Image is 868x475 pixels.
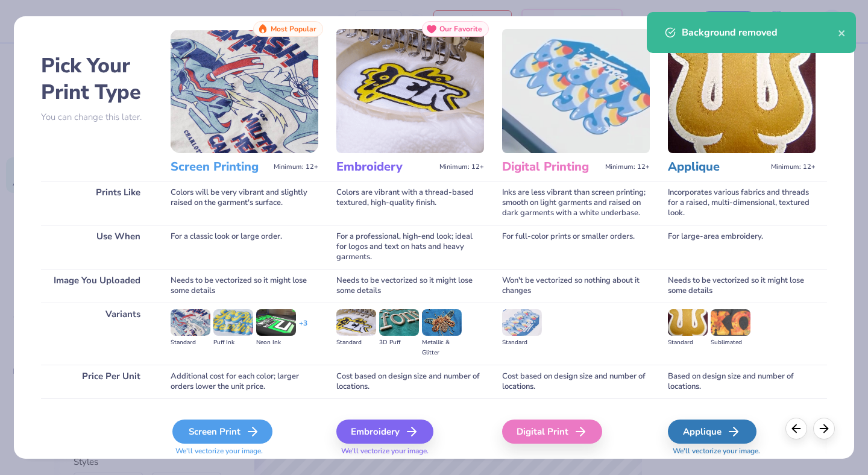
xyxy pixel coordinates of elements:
img: Screen Printing [171,29,318,153]
p: You can change this later. [41,112,153,122]
span: We'll vectorize your image. [171,446,318,456]
img: Standard [502,309,542,336]
img: Applique [668,29,816,153]
div: Sublimated [711,338,750,348]
span: Minimum: 12+ [274,163,318,171]
div: Additional cost for each color; larger orders lower the unit price. [171,365,318,398]
img: Embroidery [336,29,484,153]
div: For a professional, high-end look; ideal for logos and text on hats and heavy garments. [336,225,484,269]
img: 3D Puff [379,309,419,336]
h3: Embroidery [336,159,435,175]
div: Price Per Unit [41,365,153,398]
h3: Applique [668,159,766,175]
img: Puff Ink [213,309,253,336]
div: For full-color prints or smaller orders. [502,225,650,269]
img: Digital Printing [502,29,650,153]
img: Metallic & Glitter [422,309,462,336]
span: Our Favorite [439,25,482,33]
div: Metallic & Glitter [422,338,462,358]
div: Inks are less vibrant than screen printing; smooth on light garments and raised on dark garments ... [502,181,650,225]
div: Colors are vibrant with a thread-based textured, high-quality finish. [336,181,484,225]
span: We'll vectorize your image. [336,446,484,456]
div: Embroidery [336,420,433,444]
span: Minimum: 12+ [605,163,650,171]
div: Screen Print [172,420,272,444]
div: Standard [668,338,708,348]
button: close [838,25,846,40]
div: Cost based on design size and number of locations. [502,365,650,398]
div: Neon Ink [256,338,296,348]
div: Needs to be vectorized so it might lose some details [171,269,318,303]
h3: Screen Printing [171,159,269,175]
div: Won't be vectorized so nothing about it changes [502,269,650,303]
div: For large-area embroidery. [668,225,816,269]
div: Incorporates various fabrics and threads for a raised, multi-dimensional, textured look. [668,181,816,225]
span: Most Popular [271,25,316,33]
div: Prints Like [41,181,153,225]
span: Minimum: 12+ [439,163,484,171]
div: 3D Puff [379,338,419,348]
img: Neon Ink [256,309,296,336]
div: For a classic look or large order. [171,225,318,269]
div: Cost based on design size and number of locations. [336,365,484,398]
div: Standard [171,338,210,348]
div: Background removed [682,25,838,40]
div: Use When [41,225,153,269]
h3: Digital Printing [502,159,600,175]
div: Based on design size and number of locations. [668,365,816,398]
div: Digital Print [502,420,602,444]
img: Standard [668,309,708,336]
div: Colors will be very vibrant and slightly raised on the garment's surface. [171,181,318,225]
span: Minimum: 12+ [771,163,816,171]
div: Needs to be vectorized so it might lose some details [668,269,816,303]
div: Image You Uploaded [41,269,153,303]
h2: Pick Your Print Type [41,52,153,105]
div: Standard [336,338,376,348]
img: Sublimated [711,309,750,336]
div: Standard [502,338,542,348]
div: Puff Ink [213,338,253,348]
span: We'll vectorize your image. [668,446,816,456]
img: Standard [171,309,210,336]
div: Applique [668,420,756,444]
div: Variants [41,303,153,365]
div: Needs to be vectorized so it might lose some details [336,269,484,303]
div: + 3 [299,318,307,339]
img: Standard [336,309,376,336]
